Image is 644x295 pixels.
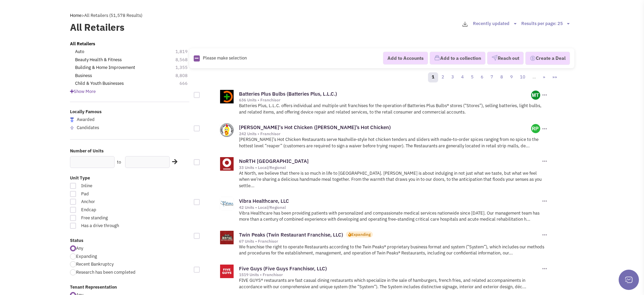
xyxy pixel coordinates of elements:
[77,199,152,205] span: Anchor
[75,73,92,79] a: Business
[239,265,327,272] a: Five Guys (Five Guys Franchisor, LLC)
[438,72,448,82] a: 2
[239,231,343,238] a: Twin Peaks (Twin Restaurant Franchise, LLC)
[531,124,540,133] img: PkdpbDWYnUKmlafBrBRe0w.png
[239,198,289,204] a: Vibra Healthcare, LLC
[84,13,142,18] span: All Retailers (51,578 Results)
[239,272,541,277] div: 1519 Units • Franchisor
[239,124,391,130] a: [PERSON_NAME]'s Hot Chicken ([PERSON_NAME]’s Hot Chicken)
[77,191,152,197] span: Pad
[239,239,541,244] div: 67 Units • Franchisor
[76,269,136,275] span: Research has been completed
[531,91,540,100] img: CjNI01gqJkyD1aWX3k6yAw.png
[239,158,309,164] a: NoRTH [GEOGRAPHIC_DATA]
[467,72,477,82] a: 5
[239,244,548,256] p: We franchise the right to operate Restaurants according to the Twin Peaks® proprietary business f...
[239,103,548,115] p: Batteries Plus, L.L.C. offers individual and multiple unit franchises for the operation of Batter...
[477,72,487,82] a: 6
[487,72,497,82] a: 7
[76,261,114,267] span: Recent Bankruptcy
[70,117,74,122] img: locallyfamous-largeicon.png
[70,148,190,154] label: Number of Units
[75,49,84,55] a: Auto
[430,52,485,65] button: Add to a collection
[175,57,194,63] span: 8,568
[168,157,178,166] div: Search Nearby
[194,55,200,62] img: Rectangle.png
[70,109,190,115] label: Locally Famous
[70,175,190,181] label: Unit Type
[81,13,84,18] span: >
[117,159,121,166] label: to
[448,72,458,82] a: 3
[180,80,194,87] span: 666
[530,55,536,62] img: Deal-Dollar.png
[77,117,95,122] span: Awarded
[434,55,440,61] img: icon-collection-lavender.png
[70,41,95,47] a: All Retailers
[77,125,99,130] span: Candidates
[70,284,190,291] label: Tenant Representation
[70,126,74,130] img: locallyfamous-upvote.png
[516,72,529,82] a: 10
[239,137,548,149] p: [PERSON_NAME]’s Hot Chicken Restaurants serve Nashville-style hot chicken tenders and sliders wit...
[70,41,95,47] b: All Retailers
[239,97,531,103] div: 636 Units • Franchisor
[77,223,152,229] span: Has a drive through
[529,72,540,82] a: …
[506,72,517,82] a: 9
[239,170,548,189] p: At North, we believe that there is so much in life to [GEOGRAPHIC_DATA]. [PERSON_NAME] is about i...
[239,91,337,97] a: Batteries Plus Bulbs (Batteries Plus, L.L.C.)
[457,72,468,82] a: 4
[428,72,438,82] a: 1
[175,49,194,55] span: 1,819
[175,65,194,71] span: 1,355
[77,183,152,189] span: Inline
[175,73,194,79] span: 8,808
[549,72,561,82] a: »»
[239,131,531,137] div: 242 Units • Franchisor
[75,57,122,63] a: Beauty Health & Fitness
[239,205,541,210] div: 42 Units • Local/Regional
[70,238,190,244] label: Status
[351,231,371,237] div: Expanding
[239,165,541,170] div: 33 Units • Local/Regional
[462,22,468,27] img: download-2-24.png
[239,277,548,290] p: FIVE GUYS® restaurants are fast casual dining restaurants which specialize in the sale of hamburg...
[70,13,81,18] a: Home
[77,207,152,213] span: Endcap
[70,21,275,34] label: All Retailers
[203,55,247,61] span: Please make selection
[383,52,428,65] button: Add to Accounts
[239,210,548,223] p: Vibra Healthcare has been providing patients with personalized and compassionate medical services...
[76,245,83,251] span: Any
[77,215,152,221] span: Free standing
[525,52,570,65] button: Create a Deal
[539,72,549,82] a: »
[487,52,524,65] button: Reach out
[70,89,96,94] span: Show More
[492,55,498,61] img: VectorPaper_Plane.png
[497,72,507,82] a: 8
[76,253,97,259] span: Expanding
[75,80,124,87] a: Child & Youth Businesses
[75,65,135,71] a: Building & Home Improvement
